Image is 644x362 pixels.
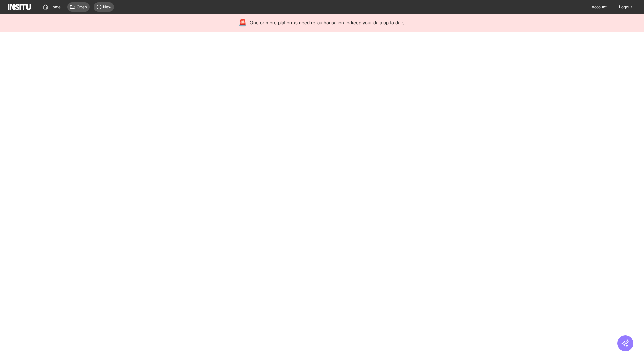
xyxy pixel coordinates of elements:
[238,18,247,27] div: 🚨
[77,4,87,10] span: Open
[103,4,111,10] span: New
[250,19,406,26] span: One or more platforms need re-authorisation to keep your data up to date.
[50,4,61,10] span: Home
[8,4,31,10] img: Logo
